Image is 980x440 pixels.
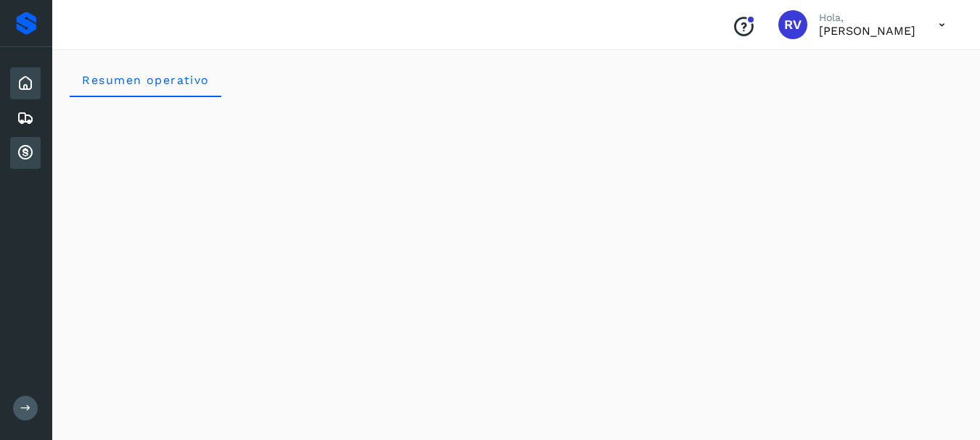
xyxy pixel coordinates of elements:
[819,24,915,38] p: RODRIGO VELAZQUEZ ALMEYDA
[10,137,41,169] div: Cuentas por cobrar
[10,102,41,134] div: Embarques
[10,67,41,99] div: Inicio
[819,12,915,24] p: Hola,
[81,73,210,87] span: Resumen operativo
